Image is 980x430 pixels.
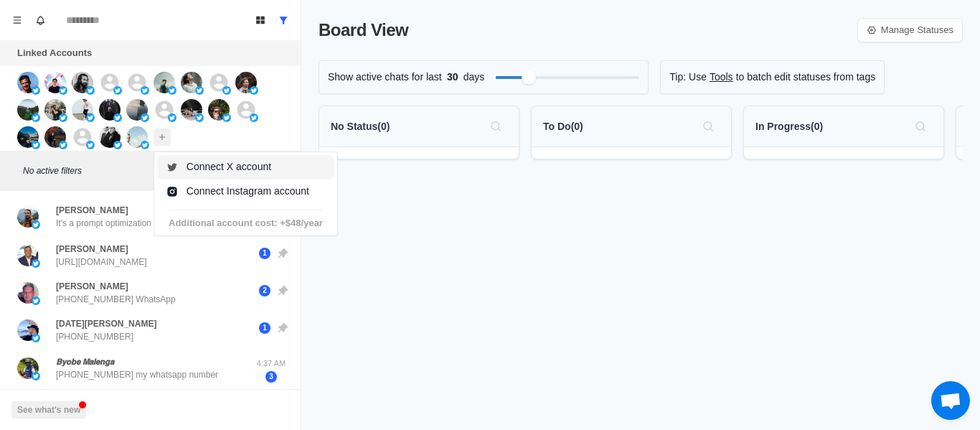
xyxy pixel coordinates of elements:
[17,357,39,379] img: picture
[17,245,39,266] img: picture
[909,115,932,138] button: Search
[208,99,230,121] img: picture
[17,319,39,341] img: picture
[154,72,175,93] img: picture
[32,334,40,342] img: picture
[697,115,720,138] button: Search
[484,115,507,138] button: Search
[56,204,128,217] p: [PERSON_NAME]
[669,70,707,85] p: Tip: Use
[755,119,823,134] p: In Progress ( 0 )
[56,317,156,330] p: [DATE][PERSON_NAME]
[113,86,122,95] img: picture
[319,17,408,43] p: Board View
[154,128,171,146] button: Add account
[59,86,67,95] img: picture
[710,70,733,85] a: Tools
[222,86,231,95] img: picture
[56,355,114,368] p: 𝘽𝙮𝙤𝙗𝙚 𝙈𝙖𝙡𝙚𝙣𝙜𝙖
[99,99,121,121] img: picture
[249,9,272,32] button: Board View
[113,113,122,122] img: picture
[32,220,40,229] img: picture
[32,259,40,268] img: picture
[126,126,148,148] img: picture
[181,99,202,121] img: picture
[250,86,258,95] img: picture
[272,9,295,32] button: Show all conversations
[736,70,876,85] p: to batch edit statuses from tags
[169,216,323,230] p: Additional account cost: +$48/year
[56,243,128,256] p: [PERSON_NAME]
[141,113,149,122] img: picture
[17,126,39,148] img: picture
[259,322,270,334] span: 1
[32,372,40,380] img: picture
[72,99,93,121] img: picture
[331,119,390,134] p: No Status ( 0 )
[235,72,257,93] img: picture
[6,9,29,32] button: Menu
[250,113,258,122] img: picture
[72,72,93,93] img: picture
[32,296,40,305] img: picture
[857,18,963,42] a: Manage Statuses
[23,164,272,177] p: No active filters
[126,99,148,121] img: picture
[56,368,218,381] p: [PHONE_NUMBER] my whatsapp number
[463,70,485,85] p: days
[86,86,95,95] img: picture
[168,113,176,122] img: picture
[253,357,289,370] p: 4:37 AM
[56,293,176,306] p: [PHONE_NUMBER] WhatsApp
[259,248,270,259] span: 1
[17,282,39,304] img: picture
[17,99,39,121] img: picture
[32,113,40,122] img: picture
[113,141,122,149] img: picture
[265,371,277,383] span: 3
[44,99,66,121] img: picture
[56,256,147,268] p: [URL][DOMAIN_NAME]
[32,141,40,149] img: picture
[59,113,67,122] img: picture
[32,86,40,95] img: picture
[99,126,121,148] img: picture
[543,119,583,134] p: To Do ( 0 )
[86,113,95,122] img: picture
[442,70,463,85] span: 30
[44,126,66,148] img: picture
[181,72,202,93] img: picture
[59,141,67,149] img: picture
[11,401,86,419] button: See what's new
[29,9,52,32] button: Notifications
[259,285,270,296] span: 2
[17,46,92,60] p: Linked Accounts
[931,381,970,420] div: Open chat
[44,72,66,93] img: picture
[195,113,204,122] img: picture
[168,86,176,95] img: picture
[195,86,204,95] img: picture
[56,330,133,343] p: [PHONE_NUMBER]
[56,280,128,293] p: [PERSON_NAME]
[86,141,95,149] img: picture
[17,206,39,228] img: picture
[141,86,149,95] img: picture
[141,141,149,149] img: picture
[328,70,442,85] p: Show active chats for last
[222,113,231,122] img: picture
[17,72,39,93] img: picture
[56,217,242,230] p: It's a prompt optimization SaaS targeting product managers, founders, CTOs that are building AI p...
[522,70,536,85] div: Filter by activity days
